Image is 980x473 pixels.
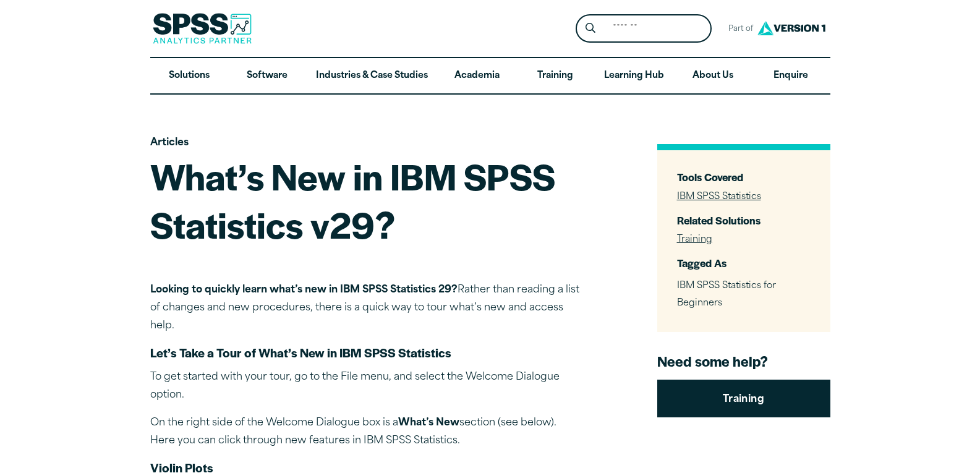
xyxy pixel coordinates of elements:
[594,58,674,94] a: Learning Hub
[150,281,583,335] p: Rather than reading a list of changes and new procedures, there is a quick way to tour what’s new...
[677,192,761,202] a: IBM SPSS Statistics
[579,17,602,40] button: Search magnifying glass icon
[677,281,776,309] span: IBM SPSS Statistics for Beginners
[438,58,516,94] a: Academia
[677,235,712,244] a: Training
[150,134,583,152] p: Articles
[674,58,752,94] a: About Us
[150,344,451,361] strong: Let’s Take a Tour of What’s New in IBM SPSS Statistics
[150,58,830,94] nav: Desktop version of site main menu
[752,58,830,94] a: Enquire
[150,369,583,404] p: To get started with your tour, go to the File menu, and select the Welcome Dialogue option.
[150,414,583,450] p: On the right side of the Welcome Dialogue box is a section (see below). Here you can click throug...
[586,23,595,33] svg: Search magnifying glass icon
[306,58,438,94] a: Industries & Case Studies
[398,418,459,428] strong: What’s New
[153,13,252,44] img: SPSS Analytics Partner
[657,380,830,418] a: Training
[150,285,458,295] strong: Looking to quickly learn what’s new in IBM SPSS Statistics 29?
[722,20,754,38] span: Part of
[576,14,712,43] form: Site Header Search Form
[677,170,811,184] h3: Tools Covered
[150,58,228,94] a: Solutions
[657,352,830,370] h4: Need some help?
[150,152,583,248] h1: What’s New in IBM SPSS Statistics v29?
[516,58,594,94] a: Training
[677,213,811,228] h3: Related Solutions
[228,58,306,94] a: Software
[754,17,829,40] img: Version1 Logo
[677,256,811,270] h3: Tagged As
